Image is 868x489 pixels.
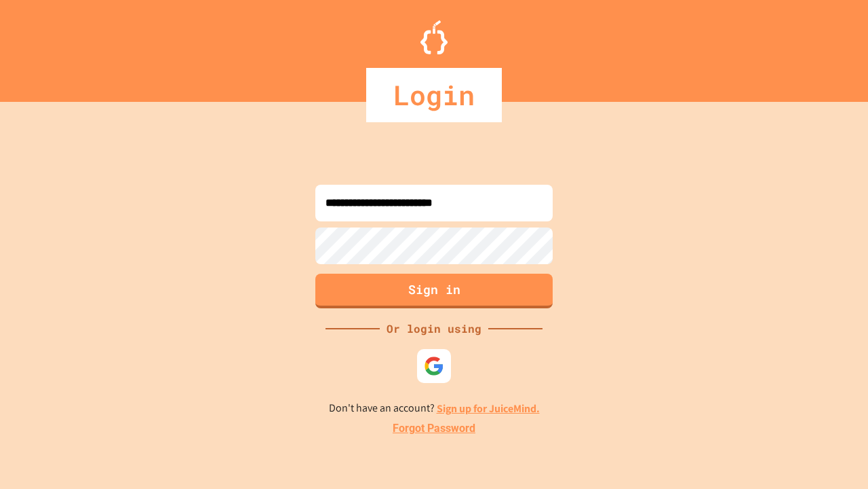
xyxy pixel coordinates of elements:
div: Or login using [380,321,488,337]
a: Sign up for JuiceMind. [437,401,540,416]
p: Don't have an account? [329,400,540,417]
button: Sign in [315,274,553,308]
img: google-icon.svg [424,356,444,376]
img: Logo.svg [420,20,448,54]
div: Login [366,68,502,122]
a: Forgot Password [393,420,475,437]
